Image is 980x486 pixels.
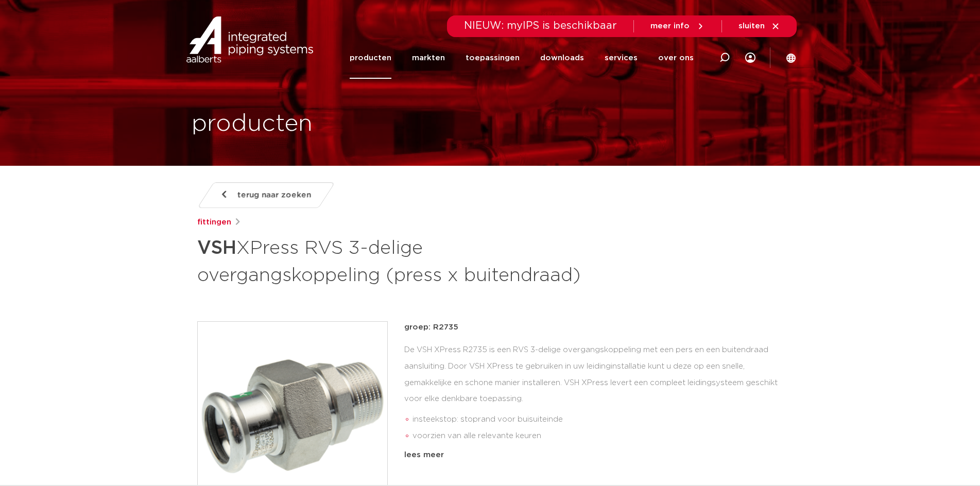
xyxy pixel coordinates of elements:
span: NIEUW: myIPS is beschikbaar [464,21,617,31]
a: services [605,37,638,79]
span: meer info [650,22,690,30]
div: De VSH XPress R2735 is een RVS 3-delige overgangskoppeling met een pers en een buitendraad aanslu... [404,342,783,445]
h1: producten [192,108,313,141]
li: Leak Before Pressed-functie [412,444,783,461]
li: insteekstop: stoprand voor buisuiteinde [412,411,783,428]
h1: XPress RVS 3-delige overgangskoppeling (press x buitendraad) [197,233,584,288]
a: fittingen [197,216,231,229]
div: my IPS [745,37,755,79]
span: sluiten [738,22,765,30]
a: meer info [650,22,705,31]
a: sluiten [738,22,780,31]
li: voorzien van alle relevante keuren [412,428,783,444]
span: terug naar zoeken [237,187,311,203]
a: over ons [658,37,694,79]
strong: VSH [197,239,236,257]
p: groep: R2735 [404,321,783,334]
div: lees meer [404,449,783,461]
a: downloads [540,37,584,79]
a: terug naar zoeken [197,182,335,208]
a: toepassingen [466,37,520,79]
a: producten [350,37,391,79]
nav: Menu [350,37,694,79]
a: markten [412,37,445,79]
